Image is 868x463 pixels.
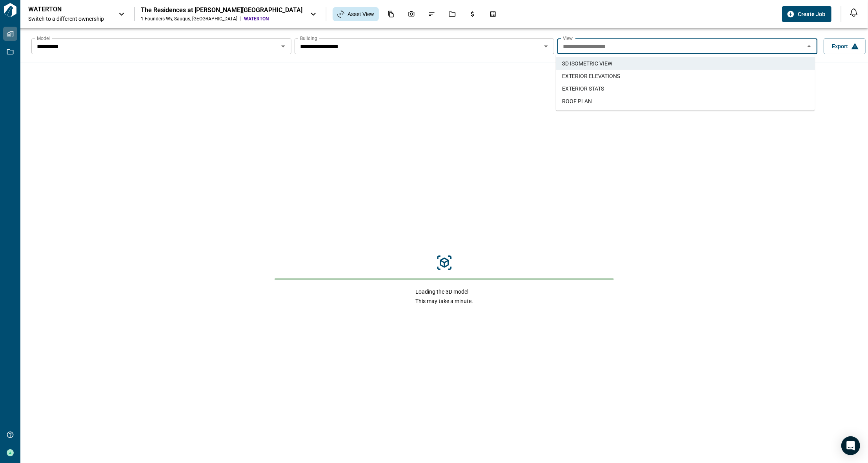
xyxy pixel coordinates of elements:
[28,15,111,23] span: Switch to a different ownership
[444,7,460,21] div: Jobs
[141,6,302,14] div: The Residences at [PERSON_NAME][GEOGRAPHIC_DATA]
[464,7,481,21] div: Budgets
[300,35,317,42] label: Building
[424,7,440,21] div: Issues & Info
[540,41,551,52] button: Open
[562,97,592,105] span: ROOF PLAN
[383,7,399,21] div: Documents
[485,7,501,21] div: Takeoff Center
[782,6,832,22] button: Create Job
[415,288,473,296] span: Loading the 3D model
[403,7,420,21] div: Photos
[348,10,374,18] span: Asset View
[824,38,866,54] button: Export
[278,41,289,52] button: Open
[832,42,848,50] span: Export
[28,5,99,13] p: WATERTON
[804,41,815,52] button: Close
[37,35,50,42] label: Model
[141,16,237,22] div: 1 Founders Wy , Saugus , [GEOGRAPHIC_DATA]
[562,72,620,80] span: EXTERIOR ELEVATIONS
[563,35,573,42] label: View
[841,436,860,455] div: Open Intercom Messenger
[333,7,379,21] div: Asset View
[562,85,604,93] span: EXTERIOR STATS
[848,6,860,19] button: Open notification feed
[415,297,473,305] span: This may take a minute.
[244,16,302,22] span: WATERTON
[562,60,612,67] span: 3D ISOMETRIC VIEW​
[798,10,825,18] span: Create Job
